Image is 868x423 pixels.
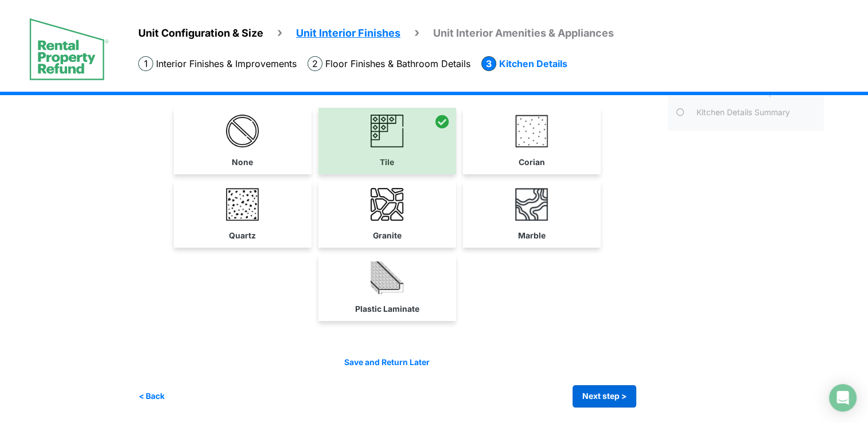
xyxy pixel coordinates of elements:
[232,156,253,169] label: None
[518,230,546,242] label: Marble
[573,385,636,408] button: Next step >
[226,188,259,221] img: quartz.png
[226,115,259,147] img: HVAC-none.png
[371,261,403,294] img: PLam_CtrTop_fk1WFbd_7PZ0BoH_QgWhaZB.png
[355,303,419,315] label: Plastic Laminate
[138,56,297,71] li: Interior Finishes & Improvements
[519,156,545,169] label: Corian
[371,188,403,221] img: granite.png
[433,27,614,39] span: Unit Interior Amenities & Appliances
[515,188,548,221] img: marble.png
[308,56,470,71] li: Floor Finishes & Bathroom Details
[515,115,548,147] img: corian.png
[296,27,400,39] span: Unit Interior Finishes
[229,230,256,242] label: Quartz
[373,230,402,242] label: Granite
[694,107,824,122] div: Kitchen Details Summary
[138,385,165,408] button: < Back
[29,17,110,81] img: spp logo
[138,27,263,39] span: Unit Configuration & Size
[829,384,857,412] div: Open Intercom Messenger
[344,358,430,367] a: Save and Return Later
[481,56,567,71] li: Kitchen Details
